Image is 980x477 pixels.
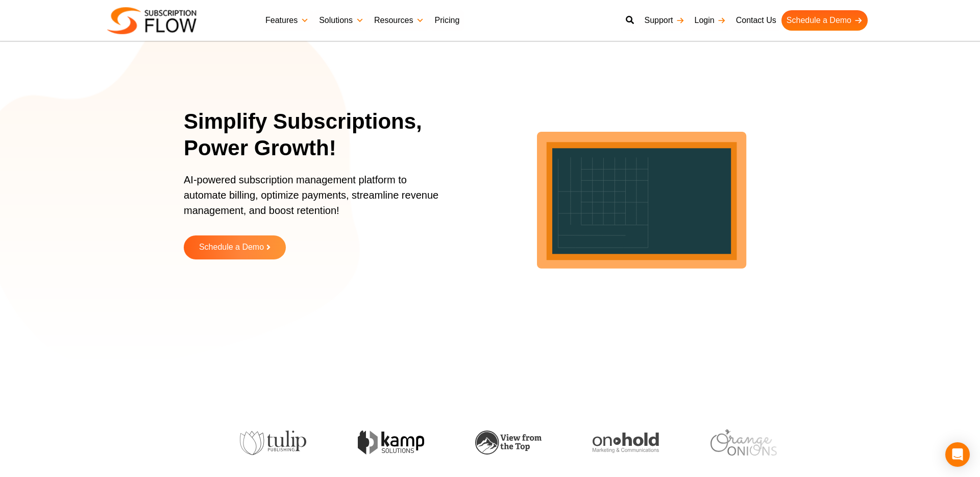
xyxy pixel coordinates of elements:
a: Support [639,10,689,31]
a: Contact Us [731,10,781,31]
img: orange-onions [709,430,776,456]
a: Pricing [429,10,464,31]
a: Features [260,10,314,31]
img: tulip-publishing [239,431,306,455]
img: Subscriptionflow [107,7,197,34]
img: onhold-marketing [592,433,658,453]
span: Schedule a Demo [199,243,264,252]
a: Resources [369,10,429,31]
a: Login [690,10,731,31]
img: kamp-solution [357,431,423,455]
a: Schedule a Demo [781,10,868,31]
h1: Simplify Subscriptions, Power Growth! [184,108,462,162]
img: view-from-the-top [475,431,541,455]
p: AI-powered subscription management platform to automate billing, optimize payments, streamline re... [184,172,449,228]
div: Open Intercom Messenger [945,442,970,467]
a: Schedule a Demo [184,235,286,259]
a: Solutions [314,10,369,31]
